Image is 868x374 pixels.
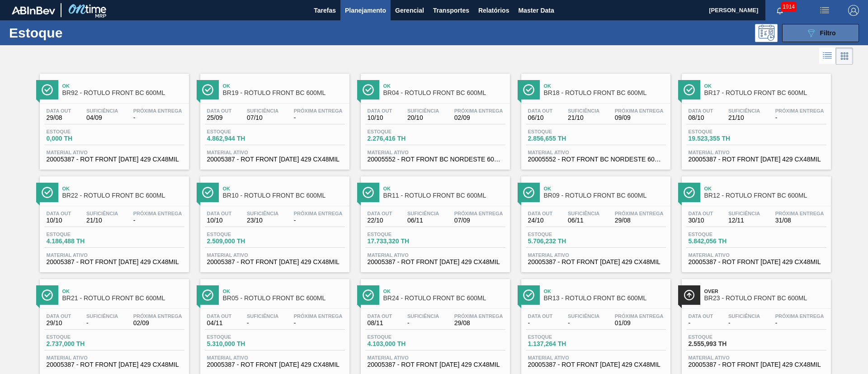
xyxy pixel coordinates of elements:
span: Material ativo [528,252,664,258]
span: Data out [368,108,392,114]
span: Data out [207,211,232,216]
img: Ícone [363,289,374,301]
span: Suficiência [568,313,599,319]
span: - [775,114,824,121]
img: Ícone [42,289,53,301]
span: 2.737,000 TH [47,341,110,347]
span: Estoque [47,232,110,237]
span: Suficiência [86,108,118,114]
span: Suficiência [407,211,439,216]
span: Ok [62,186,184,191]
span: 20005387 - ROT FRONT BC 600 429 CX48MIL [689,361,824,368]
span: - [528,320,553,327]
span: 2.555,993 TH [689,341,752,347]
span: Ok [544,83,666,89]
img: Ícone [42,84,53,95]
span: 1.137,264 TH [528,341,591,347]
span: Próxima Entrega [454,211,503,216]
span: 12/11 [728,217,760,224]
span: Estoque [689,129,752,134]
span: Material ativo [528,150,664,155]
img: Ícone [523,84,534,95]
span: 04/09 [86,114,118,121]
span: Suficiência [407,108,439,114]
span: BR23 - RÓTULO FRONT BC 600ML [704,295,826,302]
span: 20005387 - ROT FRONT BC 600 429 CX48MIL [689,259,824,265]
span: Estoque [207,334,270,340]
span: 31/08 [775,217,824,224]
span: 5.842,056 TH [689,238,752,245]
span: 29/08 [615,217,664,224]
span: Data out [47,108,71,114]
span: Data out [528,108,553,114]
span: 29/10 [47,320,71,327]
span: Material ativo [47,252,182,258]
span: 06/10 [528,114,553,121]
span: Data out [368,313,392,319]
span: Ok [223,289,345,294]
span: 20005387 - ROT FRONT BC 600 429 CX48MIL [368,361,503,368]
a: ÍconeOkBR12 - RÓTULO FRONT BC 600MLData out30/10Suficiência12/11Próxima Entrega31/08Estoque5.842,... [675,170,835,272]
span: BR24 - RÓTULO FRONT BC 600ML [383,295,505,302]
span: Material ativo [368,355,503,360]
span: Planejamento [345,5,386,16]
span: Material ativo [368,150,503,155]
span: Material ativo [207,252,343,258]
span: Suficiência [247,313,278,319]
span: 29/08 [47,114,71,121]
span: 22/10 [368,217,392,224]
img: Ícone [202,84,213,95]
span: Suficiência [86,313,118,319]
span: 20005387 - ROT FRONT BC 600 429 CX48MIL [368,259,503,265]
span: Data out [207,313,232,319]
span: Próxima Entrega [615,313,664,319]
a: ÍconeOkBR18 - RÓTULO FRONT BC 600MLData out06/10Suficiência21/10Próxima Entrega09/09Estoque2.856,... [514,67,675,170]
span: 24/10 [528,217,553,224]
span: 08/10 [689,114,713,121]
span: Próxima Entrega [133,108,182,114]
h1: Estoque [9,28,144,38]
span: 23/10 [247,217,278,224]
span: 09/09 [615,114,664,121]
span: 2.509,000 TH [207,238,270,245]
span: 30/10 [689,217,713,224]
span: 20005387 - ROT FRONT BC 600 429 CX48MIL [207,259,343,265]
span: BR04 - RÓTULO FRONT BC 600ML [383,90,505,96]
img: userActions [819,5,830,16]
span: 19.523,355 TH [689,135,752,142]
span: 4.862,944 TH [207,135,270,142]
span: 4.186,488 TH [47,238,110,245]
span: Suficiência [86,211,118,216]
span: BR12 - RÓTULO FRONT BC 600ML [704,192,826,199]
span: 17.733,320 TH [368,238,431,245]
span: Suficiência [247,211,278,216]
span: Ok [62,83,184,89]
span: Próxima Entrega [133,211,182,216]
span: 06/11 [568,217,599,224]
span: Master Data [518,5,554,16]
span: - [294,217,343,224]
span: BR13 - RÓTULO FRONT BC 600ML [544,295,666,302]
span: Ok [223,83,345,89]
span: Suficiência [728,313,760,319]
div: Visão em Lista [819,47,836,65]
img: Ícone [684,289,695,301]
span: - [294,114,343,121]
span: Ok [704,186,826,191]
span: 20005387 - ROT FRONT BC 600 429 CX48MIL [47,361,182,368]
img: Ícone [363,84,374,95]
span: Ok [704,83,826,89]
span: 2.856,655 TH [528,135,591,142]
span: Ok [383,289,505,294]
span: 08/11 [368,320,392,327]
span: Ok [62,289,184,294]
span: 07/09 [454,217,503,224]
span: 07/10 [247,114,278,121]
span: Suficiência [407,313,439,319]
img: Ícone [684,84,695,95]
span: Material ativo [368,252,503,258]
span: BR17 - RÓTULO FRONT BC 600ML [704,90,826,96]
span: 10/10 [207,217,232,224]
span: Ok [383,186,505,191]
span: 20005387 - ROT FRONT BC 600 429 CX48MIL [689,156,824,163]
